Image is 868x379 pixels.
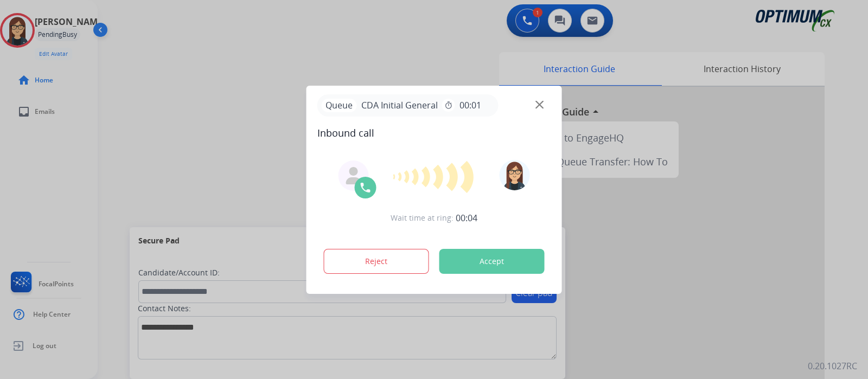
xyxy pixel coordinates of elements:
img: agent-avatar [345,167,362,184]
button: Accept [439,249,545,274]
mat-icon: timer [444,101,453,110]
p: 0.20.1027RC [808,359,857,372]
img: avatar [499,160,529,190]
img: call-icon [359,181,372,194]
span: Wait time at ring: [391,213,454,223]
span: 00:04 [456,211,477,224]
button: Reject [324,249,429,274]
img: close-button [535,100,544,108]
span: Inbound call [317,125,551,140]
p: Queue [322,99,357,112]
span: CDA Initial General [357,99,442,112]
span: 00:01 [459,99,481,112]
